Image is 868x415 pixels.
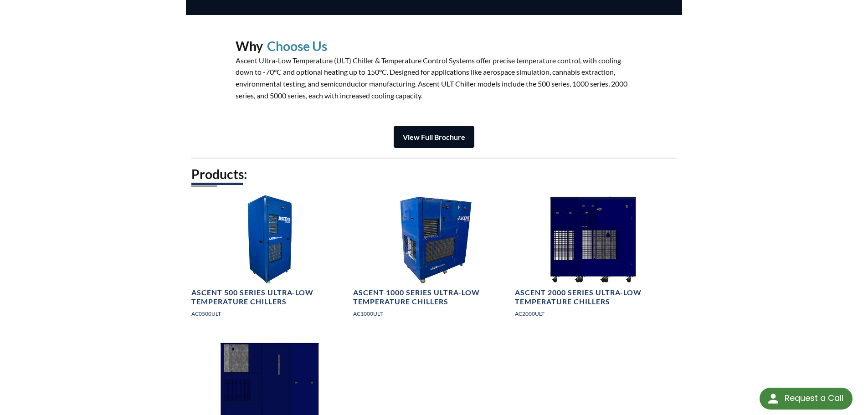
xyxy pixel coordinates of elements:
[515,195,671,325] a: Ascent Chiller 2000 Series 1Ascent 2000 Series Ultra-Low Temperature ChillersAC2000ULT
[353,309,509,318] p: AC1000ULT
[515,309,671,318] p: AC2000ULT
[353,195,509,325] a: Ascent Chiller 1000 Series 1Ascent 1000 Series Ultra-Low Temperature ChillersAC1000ULT
[403,133,465,141] strong: View Full Brochure
[785,388,843,409] div: Request a Call
[394,126,474,148] a: View Full Brochure
[236,55,633,101] p: Ascent Ultra-Low Temperature (ULT) Chiller & Temperature Control Systems offer precise temperatur...
[191,166,677,183] h2: Products:
[191,309,348,318] p: AC0500ULT
[191,195,348,325] a: Ascent Chiller 500 Series Image 1Ascent 500 Series Ultra-Low Temperature ChillersAC0500ULT
[515,288,671,307] h4: Ascent 2000 Series Ultra-Low Temperature Chillers
[236,38,263,54] h2: Why
[267,38,327,54] h2: Choose Us
[766,391,781,406] img: round button
[353,288,509,307] h4: Ascent 1000 Series Ultra-Low Temperature Chillers
[191,288,348,307] h4: Ascent 500 Series Ultra-Low Temperature Chillers
[760,388,853,410] div: Request a Call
